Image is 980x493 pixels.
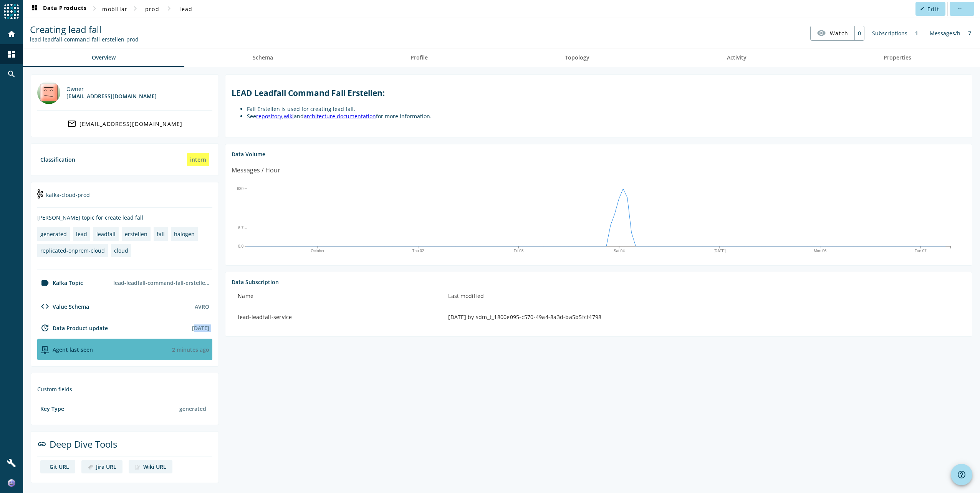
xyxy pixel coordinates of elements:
[714,249,726,253] text: [DATE]
[7,458,16,468] mat-icon: build
[40,278,50,288] mat-icon: label
[37,189,43,199] img: kafka-cloud-prod
[232,286,442,307] th: Name
[40,302,50,311] mat-icon: code
[140,2,164,16] button: prod
[187,153,209,166] div: intern
[854,26,864,40] div: 0
[88,465,93,470] img: deep dive image
[27,2,90,16] button: Data Products
[40,247,105,254] div: replicated-onprem-cloud
[304,112,376,120] a: architecture documentation
[79,120,183,127] div: [EMAIL_ADDRESS][DOMAIN_NAME]
[67,119,76,128] mat-icon: mail_outline
[37,440,46,449] mat-icon: link
[964,26,975,41] div: 7
[143,463,166,470] div: Wiki URL
[284,112,294,120] a: wiki
[817,28,826,38] mat-icon: visibility
[164,4,174,13] mat-icon: chevron_right
[238,313,436,321] div: lead-leadfall-service
[129,460,172,473] a: deep dive imageWiki URL
[110,276,212,290] div: lead-leadfall-command-fall-erstellen-prod
[92,55,116,60] span: Overview
[40,460,75,473] a: deep dive imageGit URL
[957,7,962,11] mat-icon: more_horiz
[238,244,243,248] text: 0.0
[247,105,966,112] li: Fall Erstellen is used for creating lead fall.
[114,247,128,254] div: cloud
[811,26,854,40] button: Watch
[412,249,425,253] text: Thu 02
[37,189,212,208] div: kafka-cloud-prod
[66,93,157,100] div: [EMAIL_ADDRESS][DOMAIN_NAME]
[76,230,87,238] div: lead
[30,4,87,13] span: Data Products
[868,26,911,41] div: Subscriptions
[247,112,966,120] li: See , and for more information.
[884,55,911,60] span: Properties
[172,346,209,353] div: Agents typically reports every 15min to 1h
[957,470,966,479] mat-icon: help_outline
[37,81,60,104] img: mbx_302755@mobi.ch
[37,278,83,288] div: Kafka Topic
[8,479,15,487] img: 26a33c5f5886111b138cbb3a54b46891
[256,112,282,120] a: repository
[157,230,165,238] div: fall
[66,85,157,93] div: Owner
[253,55,273,60] span: Schema
[30,4,39,13] mat-icon: dashboard
[131,4,140,13] mat-icon: chevron_right
[614,249,625,253] text: Sat 04
[145,5,159,13] span: prod
[727,55,747,60] span: Activity
[927,5,939,13] span: Edit
[192,324,209,332] div: [DATE]
[37,117,212,131] a: [EMAIL_ADDRESS][DOMAIN_NAME]
[40,230,67,238] div: generated
[176,402,209,415] div: generated
[40,156,75,163] div: Classification
[30,36,139,43] div: Kafka Topic: lead-leadfall-command-fall-erstellen-prod
[232,278,966,286] div: Data Subscription
[442,286,966,307] th: Last modified
[40,323,50,333] mat-icon: update
[40,405,64,412] div: Key Type
[37,385,212,393] div: Custom fields
[830,26,848,40] span: Watch
[565,55,589,60] span: Topology
[37,323,108,333] div: Data Product update
[926,26,964,41] div: Messages/h
[37,345,93,354] div: agent-env-cloud-prod
[37,438,212,457] div: Deep Dive Tools
[50,463,69,470] div: Git URL
[232,151,966,158] div: Data Volume
[179,5,192,13] span: lead
[4,4,19,19] img: spoud-logo.svg
[125,230,147,238] div: erstellen
[96,230,116,238] div: leadfall
[96,463,116,470] div: Jira URL
[102,5,127,13] span: mobiliar
[311,249,325,253] text: October
[237,187,244,191] text: 630
[90,4,99,13] mat-icon: chevron_right
[814,249,827,253] text: Mon 06
[99,2,131,16] button: mobiliar
[411,55,428,60] span: Profile
[238,226,243,230] text: 6.7
[30,23,101,36] span: Creating lead fall
[37,214,212,221] div: [PERSON_NAME] topic for create lead fall
[7,69,16,79] mat-icon: search
[135,465,140,470] img: deep dive image
[442,307,966,327] td: [DATE] by sdm_t_1800e095-c570-49a4-8a3d-ba5b5fcf4798
[174,230,195,238] div: halogen
[37,302,89,311] div: Value Schema
[7,50,16,59] mat-icon: dashboard
[920,7,924,11] mat-icon: edit
[915,2,945,16] button: Edit
[7,30,16,39] mat-icon: home
[174,2,198,16] button: lead
[195,303,209,310] div: AVRO
[81,460,122,473] a: deep dive imageJira URL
